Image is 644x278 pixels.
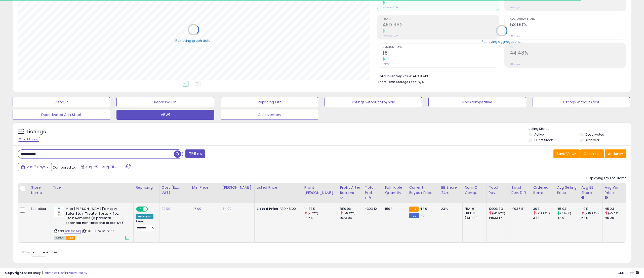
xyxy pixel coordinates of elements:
[557,216,579,220] div: 42.91
[31,185,49,195] div: Store Name
[584,151,599,156] span: Columns
[465,216,482,220] div: ( SFP: 1 )
[18,163,52,171] button: Last 7 Days
[21,250,58,255] span: Show: entries
[54,207,64,217] img: 3126z-blG9L._SL40_.jpg
[533,185,553,195] div: Ordered Items
[534,132,544,137] label: Active
[325,97,422,107] button: Listings without Min/Max
[465,211,482,216] div: FBM: 8
[489,207,509,211] div: 12996.33
[340,207,363,211] div: 1810.96
[441,185,460,195] div: BB Share 24h.
[147,207,155,211] span: OFF
[53,165,76,170] span: Compared to:
[511,207,527,211] div: -1936.84
[585,138,599,142] label: Archived
[340,185,361,195] div: Profit After Returns
[222,206,232,211] a: 84.00
[481,39,522,44] div: Retrieving aggregations..
[581,185,600,195] div: Avg BB Share
[428,97,526,107] button: Non Competitive
[162,185,188,195] div: Cost (Exc. VAT)
[511,185,529,195] div: Total Rev. Diff.
[343,211,355,215] small: (-5.87%)
[586,176,626,181] div: Displaying 1 to 1 of 1 items
[304,185,336,195] div: Profit [PERSON_NAME]
[365,185,381,201] div: Total Profit Diff.
[581,207,602,211] div: 40%
[257,207,298,211] div: AED 45.00
[420,213,425,218] span: 42
[257,185,300,190] div: Listed Price
[409,213,419,218] small: FBM
[441,207,459,211] div: 23%
[385,185,405,195] div: Fulfillable Quantity
[409,207,418,212] small: FBA
[605,195,608,200] small: Avg Win Price.
[221,110,318,120] button: Old Inventory
[308,211,318,215] small: (-1.17%)
[553,149,580,158] button: Save View
[221,97,318,107] button: Repricing Off
[304,216,338,220] div: 14.5%
[557,207,579,211] div: 45.03
[185,149,205,158] button: Filters
[409,185,437,195] div: Current Buybox Price
[65,270,87,275] a: Privacy Policy
[585,132,604,137] label: Deactivated
[5,271,87,275] div: seller snap | |
[560,211,571,215] small: (4.94%)
[222,185,252,190] div: [PERSON_NAME]
[116,110,214,120] button: VIEW1
[136,220,155,231] div: Preset:
[257,206,279,211] b: Listed Price:
[365,207,379,211] div: -303.12
[136,214,153,219] div: Win BuyBox
[605,149,626,158] button: Actions
[580,149,604,158] button: Columns
[31,207,47,211] div: Esthetica
[304,207,338,211] div: 14.33%
[13,97,110,107] button: Default
[489,185,507,195] div: Total Rev.
[581,195,584,200] small: Avg BB Share.
[608,211,621,215] small: (-0.07%)
[116,97,214,107] button: Repricing On
[43,270,64,275] a: Terms of Use
[53,185,131,190] div: Title
[533,207,555,211] div: 303
[136,185,157,190] div: Repricing
[585,211,599,215] small: (-25.93%)
[385,207,403,211] div: 1594
[13,110,110,120] button: Deactivated & In Stock
[605,207,626,211] div: 45.03
[26,165,46,170] span: Last 7 Days
[27,128,46,135] h5: Listings
[137,207,143,211] span: ON
[465,207,482,211] div: FBA: 6
[175,38,212,43] div: Retrieving graph data..
[162,206,171,211] a: 20.99
[557,185,577,195] div: Avg Selling Price
[492,211,505,215] small: (-12.97%)
[605,185,624,195] div: Avg Win Price
[85,165,114,170] span: Aug-25 - Aug-31
[581,216,602,220] div: 54%
[65,207,127,226] b: Miss [PERSON_NAME]'s Messy Eater Stain Treater Spray - 4oz Stain Remover (a parental essential no...
[5,270,23,275] strong: Copyright
[529,127,631,131] p: Listing States:
[534,138,553,142] label: Out of Stock
[618,270,639,275] span: 2025-09-9 03:22 GMT
[533,216,555,220] div: 348
[192,206,202,211] a: 45.00
[192,185,218,190] div: Min Price
[340,216,363,220] div: 1923.96
[536,211,550,215] small: (-12.93%)
[64,229,81,233] a: B01EIG6A4Q
[420,206,427,211] span: 44.9
[66,236,75,240] span: FBA
[18,137,40,142] div: Clear All Filters
[78,163,120,171] button: Aug-25 - Aug-31
[465,185,484,195] div: Num of Comp.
